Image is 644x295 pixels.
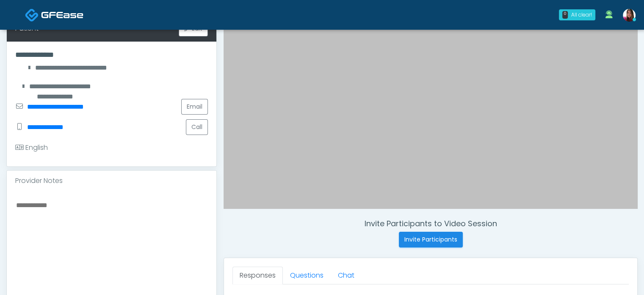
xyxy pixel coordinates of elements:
div: All clear! [571,11,592,19]
a: 0 All clear! [554,6,600,24]
div: Provider Notes [7,171,216,191]
a: Questions [283,267,331,284]
h4: Invite Participants to Video Session [224,219,638,228]
button: Open LiveChat chat widget [7,3,32,29]
img: Megan McComy [623,9,636,22]
button: Invite Participants [399,232,463,247]
div: English [15,143,48,153]
a: Responses [232,267,283,284]
a: Docovia [25,1,83,28]
a: Email [181,99,208,115]
img: Docovia [41,11,83,19]
a: Chat [331,267,362,284]
img: Docovia [25,8,39,22]
div: 0 [562,11,568,19]
button: Call [186,119,208,135]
